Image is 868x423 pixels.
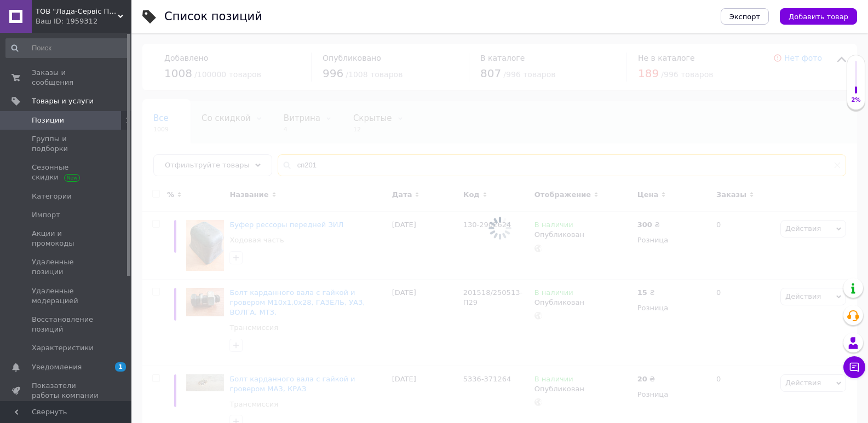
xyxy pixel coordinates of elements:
span: 1 [115,362,126,372]
span: ТОВ "Лада-Сервіс Плюс" [36,7,118,16]
span: Удаленные модерацией [32,286,101,306]
span: Удаленные позиции [32,257,101,277]
span: Добавить товар [789,13,848,21]
span: Заказы и сообщения [32,68,101,88]
div: Ваш ID: 1959312 [36,16,131,26]
span: Характеристики [32,343,94,353]
span: Категории [32,192,72,201]
span: Импорт [32,210,60,220]
span: Группы и подборки [32,134,101,154]
div: 2% [847,96,865,104]
span: Сезонные скидки [32,163,101,182]
button: Добавить товар [780,8,857,25]
span: Показатели работы компании [32,381,101,401]
button: Экспорт [721,8,769,25]
button: Чат с покупателем [843,356,865,378]
span: Товары и услуги [32,96,94,106]
span: Восстановление позиций [32,315,101,334]
span: Акции и промокоды [32,229,101,248]
div: Список позиций [164,11,262,22]
input: Поиск [5,38,129,58]
span: Уведомления [32,362,82,372]
span: Позиции [32,115,64,125]
span: Экспорт [729,13,760,21]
